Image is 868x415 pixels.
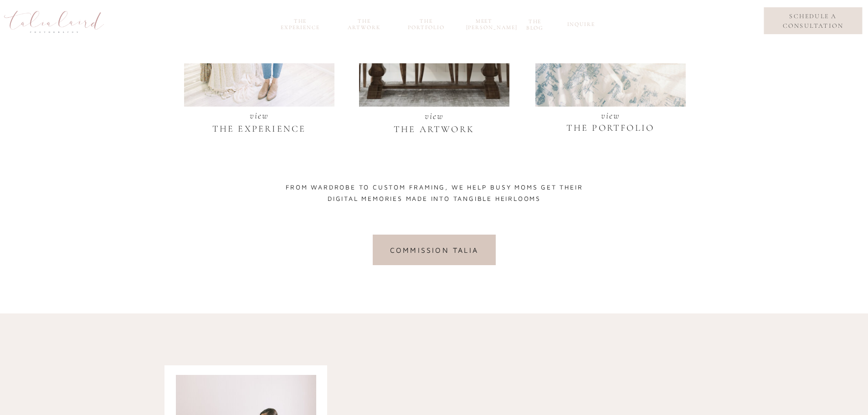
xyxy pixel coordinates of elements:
[553,108,668,140] a: view
[343,18,386,28] a: the Artwork
[405,18,448,28] a: the portfolio
[275,181,594,213] p: From wardrobe to custom framing, we help Busy moms get their digital memories made into tangible ...
[521,18,550,29] a: the blog
[567,21,593,31] a: inquire
[771,11,855,31] a: schedule a consultation
[466,18,503,28] a: meet [PERSON_NAME]
[374,244,495,256] a: commission talia
[276,18,325,28] a: the experience
[376,109,492,141] a: view
[201,108,317,140] a: view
